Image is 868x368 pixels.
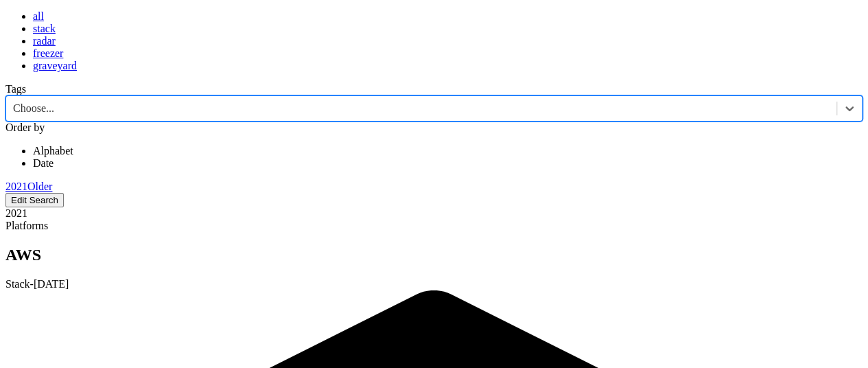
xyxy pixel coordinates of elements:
[33,60,77,71] a: graveyard
[5,207,27,219] label: 2021
[5,278,30,290] span: Stack
[5,278,863,290] div: -
[5,83,863,95] div: Tags
[5,181,27,192] a: 2021
[33,157,863,170] li: Date
[33,10,44,22] a: all
[5,122,863,134] div: Order by
[33,145,863,157] li: Alphabet
[27,181,52,192] a: Older
[33,35,56,47] a: radar
[5,193,64,207] button: Edit Search
[33,23,56,34] a: stack
[5,220,48,231] span: Platforms
[33,47,63,59] a: freezer
[34,278,69,290] span: [DATE]
[5,246,863,264] h2: AWS
[13,102,54,115] div: Choose...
